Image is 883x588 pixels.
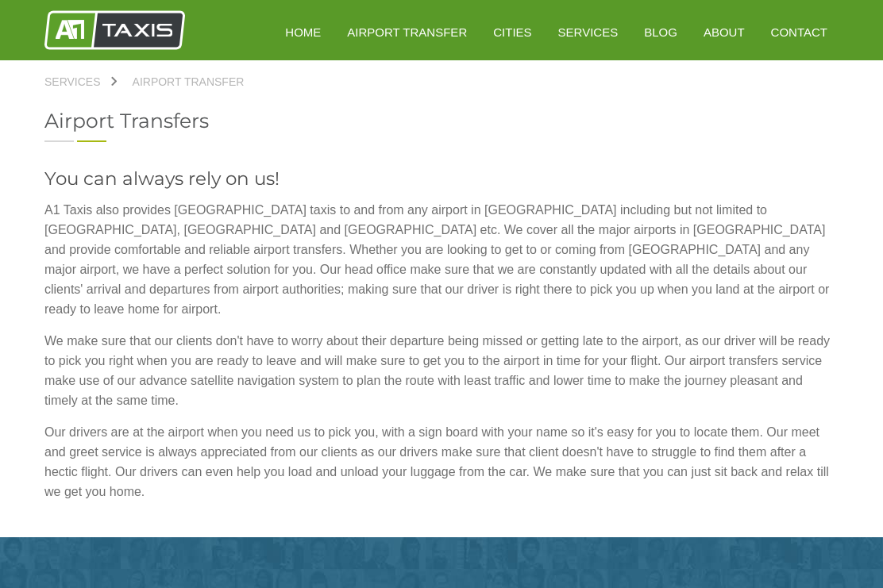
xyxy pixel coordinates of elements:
[44,331,839,410] p: We make sure that our clients don't have to worry about their departure being missed or getting l...
[547,13,630,52] a: Services
[274,13,332,52] a: HOME
[692,13,756,52] a: About
[117,76,260,87] a: Airport Transfer
[44,422,839,502] p: Our drivers are at the airport when you need us to pick you, with a sign board with your name so ...
[44,10,185,50] img: A1 Taxis
[44,170,839,188] h3: You can always rely on us!
[760,13,839,52] a: Contact
[133,75,245,88] span: Airport Transfer
[482,13,542,52] a: Cities
[633,13,688,52] a: Blog
[44,76,117,87] a: Services
[44,200,839,319] p: A1 Taxis also provides [GEOGRAPHIC_DATA] taxis to and from any airport in [GEOGRAPHIC_DATA] inclu...
[336,13,478,52] a: Airport Transfer
[44,75,101,88] span: Services
[44,111,839,131] h2: Airport Transfers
